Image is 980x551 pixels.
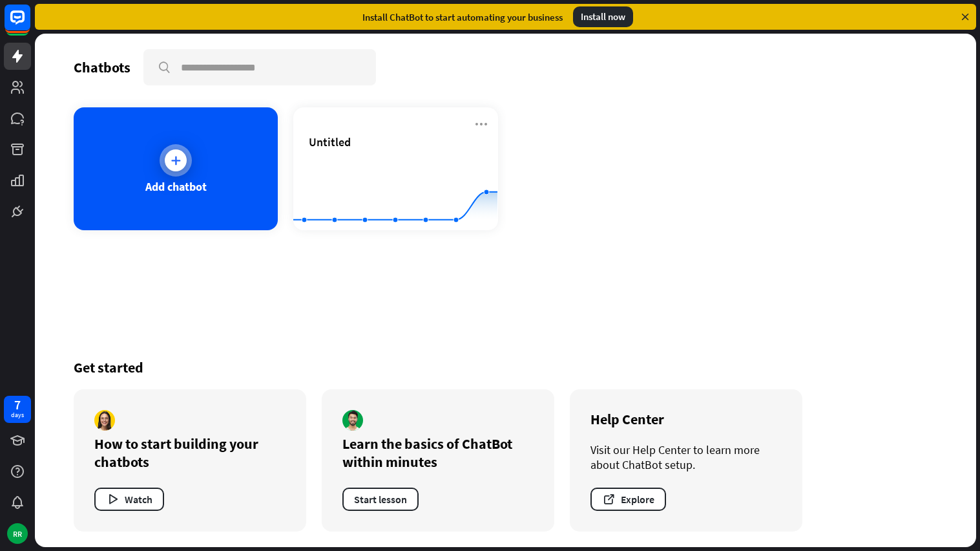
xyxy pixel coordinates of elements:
div: Get started [74,358,937,376]
div: Install ChatBot to start automating your business [362,11,563,23]
div: Chatbots [74,58,130,76]
div: Add chatbot [145,179,207,194]
div: RR [7,523,28,544]
img: author [94,410,115,431]
div: How to start building your chatbots [94,435,286,471]
img: author [342,410,363,431]
button: Explore [590,488,666,511]
a: 7 days [4,396,31,423]
span: Untitled [309,135,351,149]
div: Visit our Help Center to learn more about ChatBot setup. [590,442,782,472]
div: Learn the basics of ChatBot within minutes [342,435,534,471]
button: Watch [94,488,164,511]
div: Install now [573,6,633,27]
div: Help Center [590,410,782,428]
div: days [11,411,24,420]
button: Start lesson [342,488,419,511]
div: 7 [14,399,21,411]
button: Open LiveChat chat widget [10,5,49,44]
